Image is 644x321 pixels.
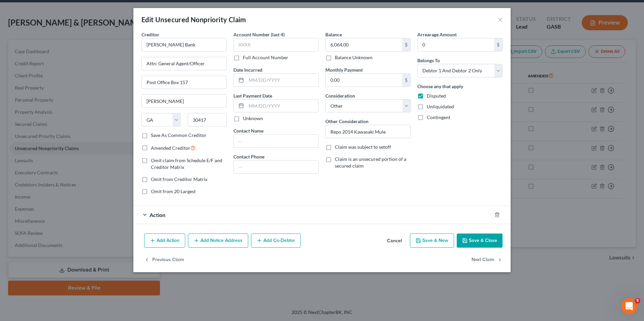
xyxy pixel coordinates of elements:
button: × [498,15,503,24]
label: Full Account Number [243,54,288,61]
input: 0.00 [326,74,402,86]
label: Contact Name [233,127,263,134]
button: Add Action [144,234,185,248]
iframe: Intercom live chat [621,298,637,314]
button: Cancel [382,234,407,248]
label: Contact Phone [233,153,264,160]
label: Monthly Payment [325,66,363,73]
div: Edit Unsecured Nonpriority Claim [141,15,246,24]
span: Contingent [427,114,450,120]
button: Add Notice Address [188,234,248,248]
button: Add Co-Debtor [251,234,301,248]
input: Specify... [326,125,410,138]
span: Omit from Creditor Matrix [151,176,207,182]
span: Omit claim from Schedule E/F and Creditor Matrix [151,157,222,170]
input: Search creditor by name... [141,38,227,51]
span: Amended Creditor [151,145,190,151]
span: Disputed [427,93,446,99]
input: Apt, Suite, etc... [142,76,226,89]
label: Other Consideration [325,118,368,125]
input: 0.00 [326,38,402,51]
input: Enter city... [142,95,226,107]
input: -- [234,135,318,147]
input: -- [234,160,318,173]
span: 5 [635,298,640,304]
div: $ [402,38,410,51]
label: Consideration [325,92,355,99]
label: Balance Unknown [335,54,373,61]
input: Enter address... [142,57,226,70]
span: Unliquidated [427,104,454,109]
label: Unknown [243,115,263,122]
label: Choose any that apply [417,83,463,90]
button: Previous Claim [144,253,184,267]
span: Omit from 20 Largest [151,188,196,194]
label: Arrearage Amount [417,31,457,38]
span: Belongs To [417,58,440,63]
label: Last Payment Date [233,92,272,99]
button: Next Claim [472,253,503,267]
label: Date Incurred [233,66,262,73]
label: Save As Common Creditor [151,132,206,139]
input: 0.00 [418,38,494,51]
button: Save & Close [457,234,503,248]
input: XXXX [233,38,319,51]
span: Claim is an unsecured portion of a secured claim [335,156,406,169]
input: MM/DD/YYYY [246,100,318,112]
input: Enter zip... [188,113,227,127]
button: Save & New [410,234,454,248]
label: Account Number (last 4) [233,31,285,38]
span: Claim was subject to setoff [335,144,391,150]
label: Balance [325,31,342,38]
span: Action [150,212,165,218]
div: $ [494,38,502,51]
input: MM/DD/YYYY [246,74,318,86]
span: Creditor [141,32,159,37]
div: $ [402,74,410,86]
